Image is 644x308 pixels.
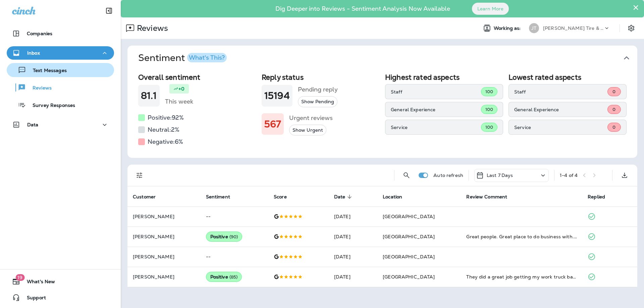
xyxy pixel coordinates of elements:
[466,233,577,240] div: Great people. Great place to do business with. Highly Recommend
[329,227,377,247] td: [DATE]
[391,107,481,112] p: General Experience
[472,3,509,15] button: Learn More
[274,194,296,200] span: Score
[133,254,195,259] p: [PERSON_NAME]
[133,194,164,200] span: Customer
[7,275,114,288] button: 19What's New
[588,194,605,200] span: Replied
[334,194,345,200] span: Date
[178,85,184,92] p: +0
[625,22,637,34] button: Settings
[289,125,326,136] button: Show Urgent
[148,112,184,123] h5: Positive: 92 %
[264,90,290,101] h1: 15194
[433,173,463,178] p: Auto refresh
[148,124,179,135] h5: Neutral: 2 %
[383,254,435,260] span: [GEOGRAPHIC_DATA]
[508,73,627,81] h2: Lowest rated aspects
[229,234,238,240] span: ( 90 )
[133,274,195,280] p: [PERSON_NAME]
[487,173,513,178] p: Last 7 Days
[133,194,156,200] span: Customer
[543,25,603,31] p: [PERSON_NAME] Tire & Auto
[26,85,52,91] p: Reviews
[612,124,615,130] span: 0
[264,119,281,130] h1: 567
[329,267,377,287] td: [DATE]
[7,80,114,95] button: Reviews
[20,295,46,303] span: Support
[148,136,183,147] h5: Negative: 6 %
[391,125,481,130] p: Service
[206,232,243,242] div: Positive
[133,214,195,219] p: [PERSON_NAME]
[206,194,239,200] span: Sentiment
[485,107,493,112] span: 100
[206,272,242,282] div: Positive
[165,96,193,107] h5: This week
[26,103,75,109] p: Survey Responses
[383,274,435,280] span: [GEOGRAPHIC_DATA]
[400,169,413,182] button: Search Reviews
[7,63,114,77] button: Text Messages
[514,125,607,130] p: Service
[514,107,607,112] p: General Experience
[127,70,637,158] div: SentimentWhat's This?
[329,247,377,267] td: [DATE]
[133,46,643,70] button: SentimentWhat's This?
[466,194,507,200] span: Review Comment
[385,73,503,81] h2: Highest rated aspects
[187,53,227,62] button: What's This?
[7,46,114,60] button: Inbox
[133,169,146,182] button: Filters
[383,234,435,240] span: [GEOGRAPHIC_DATA]
[256,8,470,10] p: Dig Deeper into Reviews - Sentiment Analysis Now Available
[329,206,377,227] td: [DATE]
[612,107,615,112] span: 0
[391,89,481,95] p: Staff
[134,23,168,33] p: Reviews
[334,194,354,200] span: Date
[485,124,493,130] span: 100
[189,55,225,61] div: What's This?
[100,4,118,17] button: Collapse Sidebar
[466,194,516,200] span: Review Comment
[27,50,40,56] p: Inbox
[618,169,631,182] button: Export as CSV
[298,84,338,95] h5: Pending reply
[262,73,380,81] h2: Reply status
[7,98,114,112] button: Survey Responses
[560,173,578,178] div: 1 - 4 of 4
[633,2,639,13] button: Close
[201,247,268,267] td: --
[274,194,287,200] span: Score
[612,89,615,95] span: 0
[485,89,493,95] span: 100
[289,113,333,123] h5: Urgent reviews
[138,73,256,81] h2: Overall sentiment
[27,122,39,127] p: Data
[27,31,52,36] p: Companies
[466,273,577,280] div: They did a great job getting my work truck back to me as quickly as possible. Other than a qualit...
[15,274,24,281] span: 19
[206,194,230,200] span: Sentiment
[133,234,195,239] p: [PERSON_NAME]
[383,194,402,200] span: Location
[229,274,238,280] span: ( 85 )
[514,89,607,95] p: Staff
[383,194,411,200] span: Location
[298,96,337,107] button: Show Pending
[26,68,67,74] p: Text Messages
[20,279,55,287] span: What's New
[138,52,227,64] h1: Sentiment
[588,194,614,200] span: Replied
[7,118,114,131] button: Data
[141,90,157,101] h1: 81.1
[383,213,435,220] span: [GEOGRAPHIC_DATA]
[529,23,539,33] div: JT
[7,27,114,40] button: Companies
[201,206,268,227] td: --
[494,25,522,31] span: Working as:
[7,291,114,304] button: Support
